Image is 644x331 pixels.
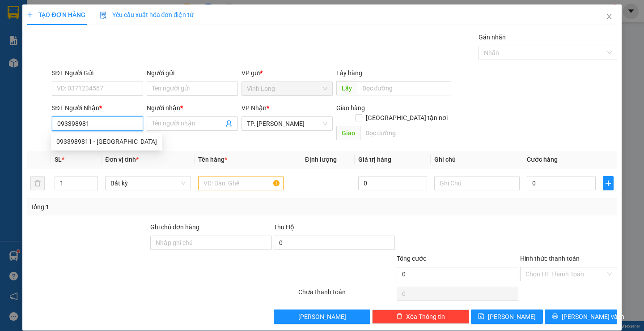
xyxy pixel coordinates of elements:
[241,104,267,112] span: VP Nhận
[396,313,402,320] span: delete
[360,126,451,140] input: Dọc đường
[362,113,451,123] span: [GEOGRAPHIC_DATA] tận nơi
[225,120,233,127] span: user-add
[198,156,227,163] span: Tên hàng
[357,81,451,95] input: Dọc đường
[520,255,580,262] label: Hình thức thanh toán
[51,134,162,149] div: 0933989811 - HỒNG ANH
[241,68,333,78] div: VP gửi
[110,176,185,190] span: Bất kỳ
[397,255,426,262] span: Tổng cước
[545,310,617,324] button: printer[PERSON_NAME] và In
[100,11,194,18] span: Yêu cầu xuất hóa đơn điện tử
[478,313,484,320] span: save
[147,103,238,113] div: Người nhận
[247,82,327,95] span: Vĩnh Long
[488,312,536,322] span: [PERSON_NAME]
[52,103,143,113] div: SĐT Người Nhận
[336,104,365,112] span: Giao hàng
[105,156,139,163] span: Đơn vị tính
[471,310,543,324] button: save[PERSON_NAME]
[562,312,624,322] span: [PERSON_NAME] và In
[274,224,294,231] span: Thu Hộ
[100,12,107,19] img: icon
[55,156,62,163] span: SL
[27,12,33,18] span: plus
[150,236,272,250] input: Ghi chú đơn hàng
[274,310,371,324] button: [PERSON_NAME]
[372,310,469,324] button: deleteXóa Thông tin
[527,156,558,163] span: Cước hàng
[358,156,391,163] span: Giá trị hàng
[336,69,362,77] span: Lấy hàng
[552,313,558,320] span: printer
[597,4,622,30] button: Close
[247,117,327,130] span: TP. Hồ Chí Minh
[52,68,143,78] div: SĐT Người Gửi
[30,202,249,212] div: Tổng: 1
[479,34,506,41] label: Gán nhãn
[606,13,613,20] span: close
[56,137,157,146] div: 0933989811 - [GEOGRAPHIC_DATA]
[434,176,520,190] input: Ghi Chú
[603,176,614,190] button: plus
[603,180,613,187] span: plus
[358,176,427,190] input: 0
[147,68,238,78] div: Người gửi
[305,156,337,163] span: Định lượng
[30,176,45,190] button: delete
[336,81,357,95] span: Lấy
[27,11,85,18] span: TẠO ĐƠN HÀNG
[198,176,284,190] input: VD: Bàn, Ghế
[431,151,523,168] th: Ghi chú
[298,312,346,322] span: [PERSON_NAME]
[150,224,199,231] label: Ghi chú đơn hàng
[336,126,360,140] span: Giao
[297,287,396,303] div: Chưa thanh toán
[406,312,445,322] span: Xóa Thông tin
